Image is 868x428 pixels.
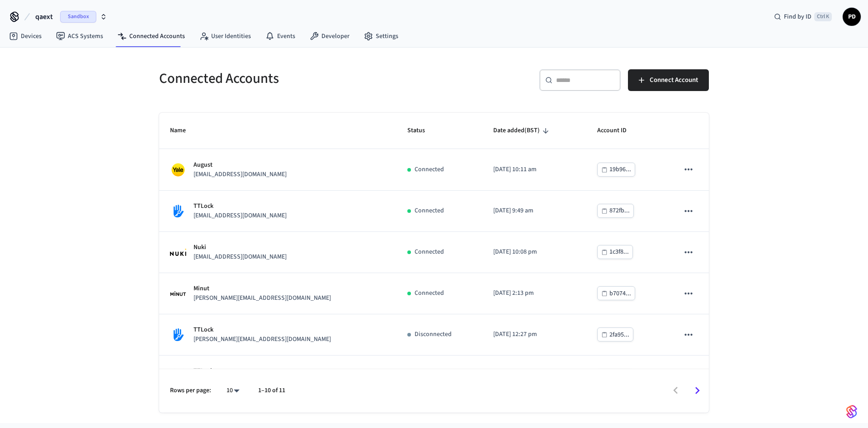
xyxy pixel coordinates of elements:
[415,289,444,298] p: Connected
[407,124,437,138] span: Status
[170,386,211,395] p: Rows per page:
[170,162,186,178] img: Yale Logo, Square
[767,9,839,25] div: Find by IDCtrl K
[415,206,444,216] p: Connected
[170,249,186,256] img: Nuki Logo, Square
[597,245,633,259] button: 1c3f8...
[2,28,49,44] a: Devices
[609,164,631,175] div: 19b96...
[159,69,429,88] h5: Connected Accounts
[844,9,860,25] span: PD
[493,289,576,298] p: [DATE] 2:13 pm
[193,211,287,221] p: [EMAIL_ADDRESS][DOMAIN_NAME]
[193,284,331,293] p: Minut
[609,205,630,216] div: 872fb...
[784,12,811,21] span: Find by ID
[846,404,857,419] img: SeamLogoGradient.69752ec5.svg
[415,247,444,257] p: Connected
[170,203,186,219] img: TTLock Logo, Square
[35,11,53,22] span: qaext
[493,330,576,339] p: [DATE] 12:27 pm
[650,74,698,86] span: Connect Account
[415,330,452,339] p: Disconnected
[302,28,357,44] a: Developer
[170,285,186,302] img: Minut Logo, Square
[170,124,198,138] span: Name
[222,384,244,397] div: 10
[193,160,287,170] p: August
[192,28,258,44] a: User Identities
[597,204,634,218] button: 872fb...
[258,386,285,395] p: 1–10 of 11
[193,243,287,252] p: Nuki
[49,28,110,44] a: ACS Systems
[170,327,186,343] img: TTLock Logo, Square
[193,170,287,179] p: [EMAIL_ADDRESS][DOMAIN_NAME]
[597,327,633,341] button: 2fa95...
[843,8,861,26] button: PD
[628,69,709,91] button: Connect Account
[597,124,638,138] span: Account ID
[357,28,406,44] a: Settings
[193,252,287,262] p: [EMAIL_ADDRESS][DOMAIN_NAME]
[814,12,832,21] span: Ctrl K
[170,368,186,384] img: TTLock Logo, Square
[597,286,635,300] button: b7074...
[193,202,287,211] p: TTLock
[687,380,708,401] button: Go to next page
[258,28,302,44] a: Events
[597,163,635,177] button: 19b96...
[193,325,331,335] p: TTLock
[193,335,331,344] p: [PERSON_NAME][EMAIL_ADDRESS][DOMAIN_NAME]
[193,366,287,376] p: TTLock
[60,11,96,23] span: Sandbox
[609,288,631,299] div: b7074...
[493,124,552,138] span: Date added(BST)
[609,246,629,258] div: 1c3f8...
[415,165,444,174] p: Connected
[609,329,629,341] div: 2fa95...
[110,28,192,44] a: Connected Accounts
[493,165,576,174] p: [DATE] 10:11 am
[493,247,576,257] p: [DATE] 10:08 pm
[193,293,331,303] p: [PERSON_NAME][EMAIL_ADDRESS][DOMAIN_NAME]
[493,206,576,216] p: [DATE] 9:49 am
